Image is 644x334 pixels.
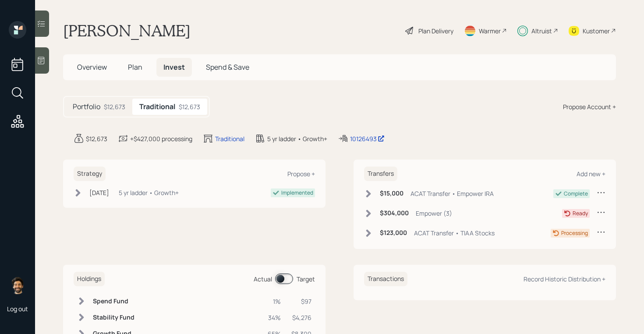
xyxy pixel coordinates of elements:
div: $97 [291,297,311,306]
div: Add new + [577,170,605,178]
div: Log out [7,305,28,313]
div: Altruist [531,26,552,36]
div: $12,673 [86,134,107,143]
h6: $304,000 [380,210,409,217]
h6: Holdings [74,272,105,286]
h5: Traditional [139,103,175,111]
h6: $15,000 [380,190,403,197]
div: 34% [268,313,281,322]
div: Ready [573,210,588,217]
div: Propose + [287,170,315,178]
div: Traditional [215,134,244,143]
div: Complete [564,190,588,198]
div: Implemented [281,189,313,197]
h6: $123,000 [380,229,407,237]
div: Empower (3) [416,209,452,218]
h6: Stability Fund [93,314,134,321]
div: Processing [561,229,588,237]
div: ACAT Transfer • TIAA Stocks [414,228,495,238]
div: 10126493 [350,134,385,143]
div: ACAT Transfer • Empower IRA [410,189,494,198]
h6: Spend Fund [93,298,134,305]
div: [DATE] [89,188,109,197]
div: Warmer [479,26,501,36]
img: eric-schwartz-headshot.png [9,277,26,294]
div: Propose Account + [563,102,616,111]
div: $4,276 [291,313,311,322]
span: Invest [163,62,185,72]
h6: Strategy [74,167,106,181]
h1: [PERSON_NAME] [63,21,191,40]
div: Kustomer [583,26,610,36]
h5: Portfolio [73,103,100,111]
div: 5 yr ladder • Growth+ [119,188,179,197]
div: +$427,000 processing [130,134,192,143]
div: 1% [268,297,281,306]
div: Actual [254,274,272,284]
span: Overview [77,62,107,72]
div: 5 yr ladder • Growth+ [267,134,327,143]
div: Target [297,274,315,284]
div: Record Historic Distribution + [524,275,605,283]
span: Plan [128,62,142,72]
span: Spend & Save [206,62,249,72]
div: $12,673 [179,102,200,111]
div: $12,673 [104,102,125,111]
h6: Transfers [364,167,397,181]
h6: Transactions [364,272,407,286]
div: Plan Delivery [418,26,453,36]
